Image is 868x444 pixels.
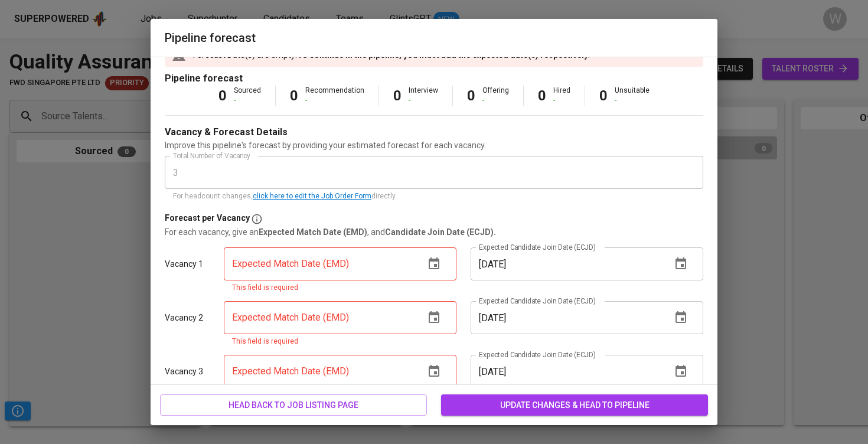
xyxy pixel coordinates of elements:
[232,336,448,348] p: This field is required
[232,282,448,294] p: This field is required
[253,192,371,200] a: click here to edit the Job Order Form
[305,96,364,106] div: -
[538,87,546,104] b: 0
[165,365,203,377] p: Vacancy 3
[615,96,650,106] div: -
[409,96,438,106] div: -
[165,212,250,226] p: Forecast per Vacancy
[290,87,298,104] b: 0
[165,28,703,47] h6: Pipeline forecast
[165,125,288,139] p: Vacancy & Forecast Details
[482,96,509,106] div: -
[165,226,703,238] p: For each vacancy, give an , and
[451,398,699,413] span: update changes & head to pipeline
[615,86,650,106] div: Unsuitable
[234,96,261,106] div: -
[482,86,509,106] div: Offering
[259,227,367,237] b: Expected Match Date (EMD)
[393,87,402,104] b: 0
[385,227,496,237] b: Candidate Join Date (ECJD).
[173,191,695,203] p: For headcount changes, directly.
[165,139,703,151] p: Improve this pipeline's forecast by providing your estimated forecast for each vacancy.
[160,394,427,416] button: head back to job listing page
[441,394,708,416] button: update changes & head to pipeline
[599,87,608,104] b: 0
[305,86,364,106] div: Recommendation
[409,86,438,106] div: Interview
[553,96,570,106] div: -
[165,258,203,270] p: Vacancy 1
[467,87,475,104] b: 0
[169,398,417,413] span: head back to job listing page
[234,86,261,106] div: Sourced
[165,312,203,324] p: Vacancy 2
[165,71,703,86] p: Pipeline forecast
[553,86,570,106] div: Hired
[218,87,227,104] b: 0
